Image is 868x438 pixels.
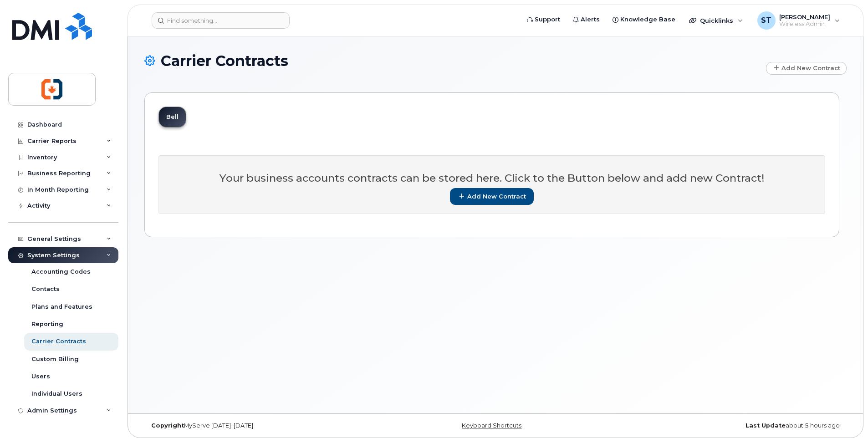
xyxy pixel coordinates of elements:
[766,62,847,75] button: Add New Contract
[450,188,533,205] button: Add New Contract
[168,173,816,184] h3: Your business accounts contracts can be stored here. Click to the Button below and add new Contract!
[613,422,847,429] div: about 5 hours ago
[151,422,184,429] strong: Copyright
[159,107,186,127] a: Bell
[462,422,521,429] a: Keyboard Shortcuts
[144,53,761,69] h1: Carrier Contracts
[745,422,786,429] strong: Last Update
[144,422,378,429] div: MyServe [DATE]–[DATE]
